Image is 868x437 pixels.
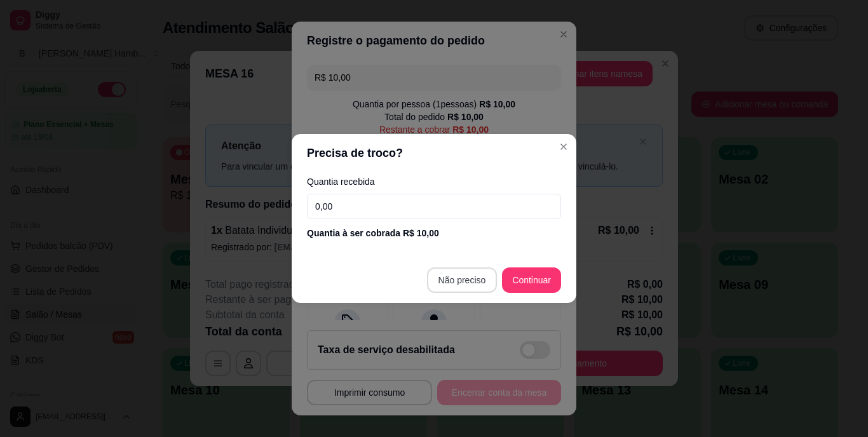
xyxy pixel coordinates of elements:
button: Continuar [502,267,561,293]
header: Precisa de troco? [292,134,576,172]
div: Quantia à ser cobrada R$ 10,00 [307,227,561,239]
button: Não preciso [427,267,498,293]
label: Quantia recebida [307,177,561,186]
button: Close [553,137,574,157]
